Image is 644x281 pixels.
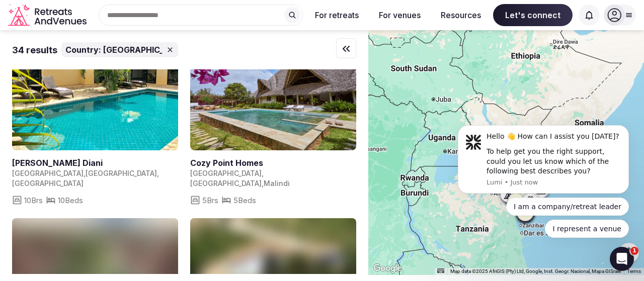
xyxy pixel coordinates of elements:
a: View Amber Villas Diani [12,21,178,150]
button: For venues [371,4,429,26]
iframe: Intercom notifications message [443,111,644,254]
span: Country: [65,44,101,55]
div: 34 results [12,44,57,56]
a: Visit the homepage [8,4,89,27]
span: Malindi [264,179,290,188]
span: , [262,169,264,177]
a: View venue [12,157,178,168]
a: Terms (opens in new tab) [627,268,641,274]
span: [GEOGRAPHIC_DATA] [190,179,262,188]
span: [GEOGRAPHIC_DATA] [103,44,190,55]
h2: Cozy Point Homes [190,157,356,168]
button: Keyboard shortcuts [437,268,444,273]
span: [GEOGRAPHIC_DATA] [190,169,262,177]
span: Map data ©2025 AfriGIS (Pty) Ltd, Google, Inst. Geogr. Nacional, Mapa GISrael [450,268,621,274]
span: 5 Brs [202,195,218,206]
span: 5 Beds [233,195,256,206]
span: [GEOGRAPHIC_DATA] [86,169,157,177]
iframe: Intercom live chat [610,247,634,271]
a: Open this area in Google Maps (opens a new window) [371,262,404,275]
span: , [84,169,86,177]
svg: Retreats and Venues company logo [8,4,89,27]
span: , [262,179,264,188]
h2: [PERSON_NAME] Diani [12,157,178,168]
button: Resources [433,4,489,26]
span: 1 [630,247,638,255]
span: 10 Brs [24,195,43,206]
span: , [157,169,159,177]
span: [GEOGRAPHIC_DATA] [12,179,84,188]
span: 10 Beds [58,195,83,206]
button: For retreats [307,4,367,26]
a: View venue [190,157,356,168]
span: [GEOGRAPHIC_DATA] [12,169,84,177]
a: View Cozy Point Homes [190,21,356,150]
img: Google [371,262,404,275]
span: Let's connect [493,4,573,26]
